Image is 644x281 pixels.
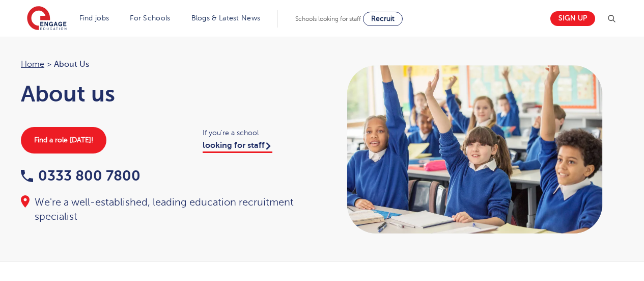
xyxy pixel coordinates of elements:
a: Find a role [DATE]! [21,127,106,154]
a: Sign up [550,11,595,26]
span: Recruit [371,15,395,22]
h1: About us [21,81,312,107]
span: About Us [54,58,89,71]
a: For Schools [130,14,170,22]
span: Schools looking for staff [295,15,361,22]
nav: breadcrumb [21,58,312,71]
a: Blogs & Latest News [191,14,261,22]
span: If you're a school [203,127,312,139]
a: Recruit [363,12,403,26]
div: We're a well-established, leading education recruitment specialist [21,195,312,224]
a: looking for staff [203,141,272,153]
a: Find jobs [79,14,109,22]
a: 0333 800 7800 [21,168,141,184]
span: > [47,60,51,69]
a: Home [21,60,44,69]
img: Engage Education [27,6,67,32]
